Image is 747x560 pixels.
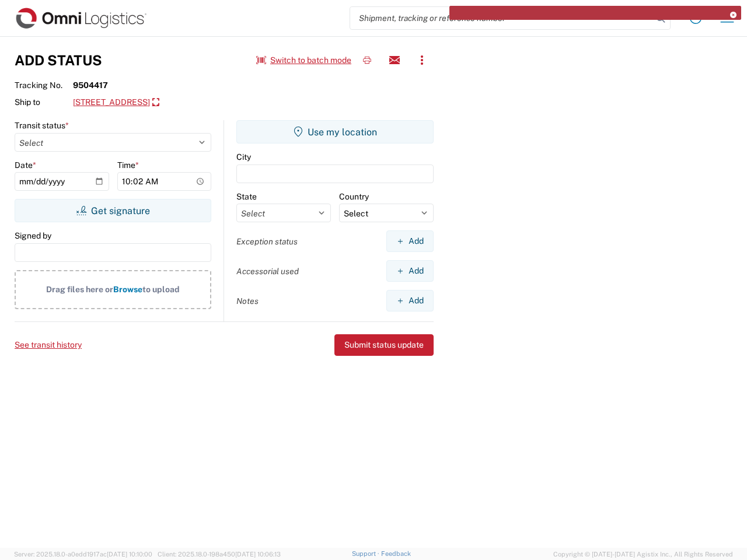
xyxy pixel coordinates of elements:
[352,550,381,557] a: Support
[236,120,434,143] button: Use my location
[236,236,298,247] label: Exception status
[236,152,251,162] label: City
[386,290,434,311] button: Add
[386,230,434,252] button: Add
[553,549,733,559] span: Copyright © [DATE]-[DATE] Agistix Inc., All Rights Reserved
[15,199,211,222] button: Get signature
[14,551,152,558] span: Server: 2025.18.0-a0edd1917ac
[256,51,351,70] button: Switch to batch mode
[235,551,281,558] span: [DATE] 10:06:13
[350,7,652,29] input: Shipment, tracking or reference number
[236,191,257,202] label: State
[107,551,152,558] span: [DATE] 10:10:00
[73,93,159,113] a: [STREET_ADDRESS]
[236,296,259,306] label: Notes
[339,191,369,202] label: Country
[15,80,73,90] span: Tracking No.
[386,260,434,282] button: Add
[46,285,113,294] span: Drag files here or
[142,285,180,294] span: to upload
[73,80,108,90] strong: 9504417
[15,335,82,355] button: See transit history
[15,160,36,170] label: Date
[113,285,142,294] span: Browse
[15,230,51,241] label: Signed by
[15,97,73,107] span: Ship to
[381,550,411,557] a: Feedback
[236,266,299,276] label: Accessorial used
[158,551,281,558] span: Client: 2025.18.0-198a450
[15,52,102,69] h3: Add Status
[117,160,139,170] label: Time
[334,334,434,356] button: Submit status update
[15,120,69,131] label: Transit status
